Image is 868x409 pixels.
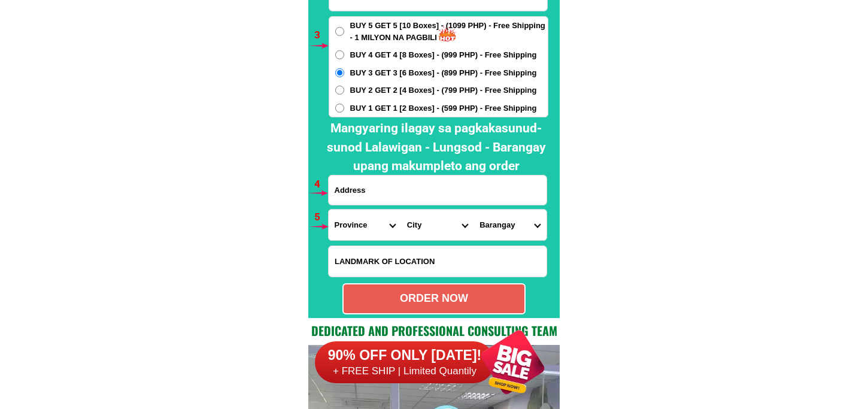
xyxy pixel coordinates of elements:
div: ORDER NOW [344,290,524,307]
h6: 90% OFF ONLY [DATE]! [315,347,494,365]
h2: Dedicated and professional consulting team [308,322,560,340]
span: BUY 4 GET 4 [8 Boxes] - (999 PHP) - Free Shipping [350,49,537,61]
h6: 5 [314,210,328,225]
h6: 4 [314,177,328,192]
input: Input address [329,175,547,205]
span: BUY 1 GET 1 [2 Boxes] - (599 PHP) - Free Shipping [350,102,537,114]
input: BUY 1 GET 1 [2 Boxes] - (599 PHP) - Free Shipping [335,104,344,113]
span: BUY 3 GET 3 [6 Boxes] - (899 PHP) - Free Shipping [350,67,537,79]
select: Select province [329,210,401,240]
h6: + FREE SHIP | Limited Quantily [315,365,494,378]
span: BUY 5 GET 5 [10 Boxes] - (1099 PHP) - Free Shipping - 1 MILYON NA PAGBILI [350,20,548,43]
input: BUY 5 GET 5 [10 Boxes] - (1099 PHP) - Free Shipping - 1 MILYON NA PAGBILI [335,27,344,36]
input: BUY 3 GET 3 [6 Boxes] - (899 PHP) - Free Shipping [335,68,344,77]
h6: 3 [314,28,328,43]
span: BUY 2 GET 2 [4 Boxes] - (799 PHP) - Free Shipping [350,84,537,96]
input: BUY 4 GET 4 [8 Boxes] - (999 PHP) - Free Shipping [335,50,344,59]
select: Select district [401,210,474,240]
h2: Mangyaring ilagay sa pagkakasunud-sunod Lalawigan - Lungsod - Barangay upang makumpleto ang order [318,119,554,176]
input: BUY 2 GET 2 [4 Boxes] - (799 PHP) - Free Shipping [335,86,344,95]
select: Select commune [474,210,546,240]
input: Input LANDMARKOFLOCATION [329,246,547,277]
